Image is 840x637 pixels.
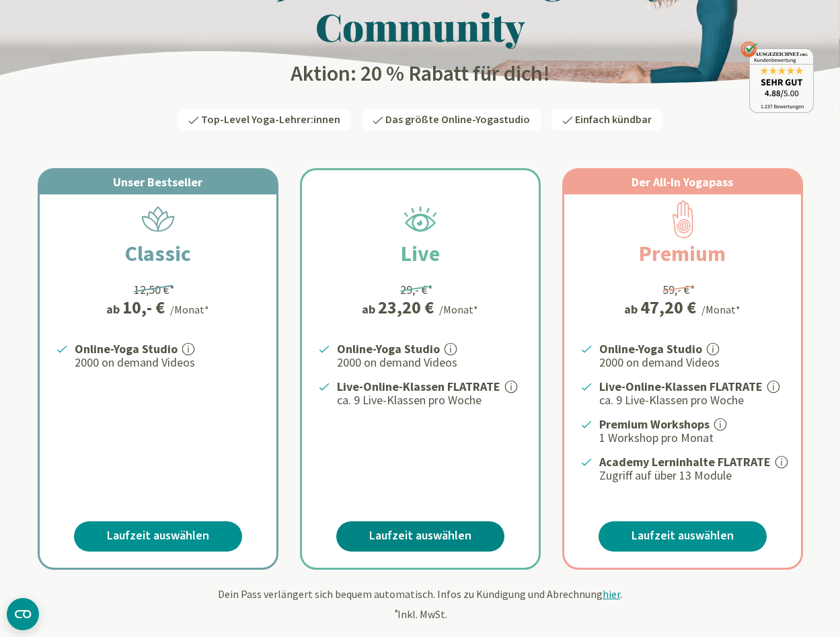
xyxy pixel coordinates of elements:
span: hier [603,587,620,601]
div: /Monat* [701,301,740,317]
strong: Premium Workshops [599,416,710,432]
p: 2000 on demand Videos [75,354,260,371]
img: ausgezeichnet_badge.png [740,41,814,113]
div: /Monat* [170,301,209,317]
h2: Live [369,237,472,270]
span: ab [362,300,378,318]
div: 23,20 € [378,299,434,316]
div: 29,- €* [400,280,433,299]
strong: Online-Yoga Studio [75,341,178,357]
h2: Aktion: 20 % Rabatt für dich! [27,61,814,87]
strong: Academy Lerninhalte FLATRATE [599,454,771,470]
div: 12,50 €* [134,280,175,299]
a: Laufzeit auswählen [336,521,504,552]
p: ca. 9 Live-Klassen pro Woche [337,392,523,408]
span: ab [624,300,640,318]
button: CMP-Widget öffnen [7,598,39,630]
div: 47,20 € [640,299,696,316]
span: Das größte Online-Yogastudio [385,112,530,127]
div: /Monat* [439,301,478,317]
p: 1 Workshop pro Monat [599,430,785,446]
span: Einfach kündbar [575,112,652,127]
p: Zugriff auf über 13 Module [599,467,785,484]
div: Dein Pass verlängert sich bequem automatisch. Infos zu Kündigung und Abrechnung . Inkl. MwSt. [27,586,814,622]
p: ca. 9 Live-Klassen pro Woche [599,392,785,408]
h2: Classic [93,237,223,270]
span: Unser Bestseller [113,174,202,190]
strong: Live-Online-Klassen FLATRATE [599,379,763,394]
strong: Online-Yoga Studio [599,341,702,357]
p: 2000 on demand Videos [599,354,785,371]
p: 2000 on demand Videos [337,354,523,371]
a: Laufzeit auswählen [74,521,242,552]
div: 59,- €* [662,280,695,299]
span: ab [106,300,122,318]
strong: Online-Yoga Studio [337,341,440,357]
strong: Live-Online-Klassen FLATRATE [337,379,500,394]
span: Top-Level Yoga-Lehrer:innen [201,112,340,127]
a: Laufzeit auswählen [599,521,767,552]
h2: Premium [607,237,758,270]
span: Der All-In Yogapass [632,174,733,190]
div: 10,- € [122,299,165,316]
